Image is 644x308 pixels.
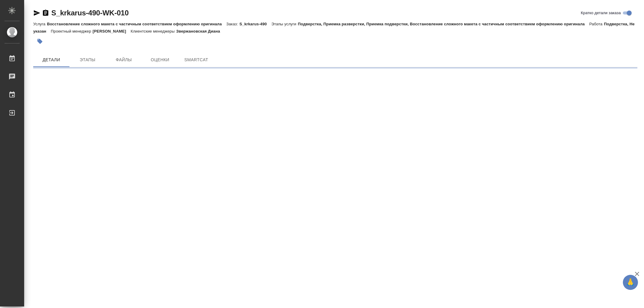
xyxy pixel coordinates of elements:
[176,29,224,33] p: Звержановская Диана
[37,56,66,64] span: Детали
[51,29,92,33] p: Проектный менеджер
[131,29,176,33] p: Клиентские менеджеры
[93,29,131,33] p: [PERSON_NAME]
[51,9,129,17] a: S_krkarus-490-WK-010
[182,56,211,64] span: SmartCat
[33,9,40,17] button: Скопировать ссылку для ЯМессенджера
[271,22,298,26] p: Этапы услуги
[581,10,621,16] span: Кратко детали заказа
[73,56,102,64] span: Этапы
[623,275,638,290] button: 🙏
[42,9,49,17] button: Скопировать ссылку
[226,22,239,26] p: Заказ:
[109,56,138,64] span: Файлы
[298,22,589,26] p: Подверстка, Приемка разверстки, Приемка подверстки, Восстановление сложного макета с частичным со...
[146,56,175,64] span: Оценки
[589,22,604,26] p: Работа
[625,276,636,289] span: 🙏
[33,22,47,26] p: Услуга
[47,22,226,26] p: Восстановление сложного макета с частичным соответствием оформлению оригинала
[239,22,271,26] p: S_krkarus-490
[33,35,46,48] button: Добавить тэг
